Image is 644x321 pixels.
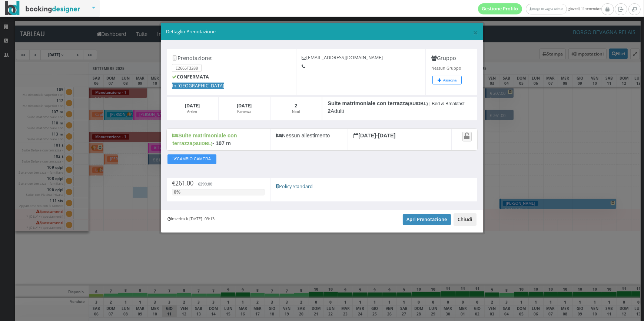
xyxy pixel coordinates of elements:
[212,140,231,146] b: - 107 m
[172,55,290,61] h4: Prenotazione:
[473,26,478,39] span: ×
[408,101,428,106] small: (SUIDBL)
[322,97,478,121] div: Adulti
[166,29,478,35] h5: Dettaglio Prenotazione
[328,100,428,106] b: Suite matrimoniale con terrazza
[478,3,601,14] span: giovedì, 11 settembre
[353,133,376,138] b: [DATE]
[478,3,522,14] a: Gestione Profilo
[200,181,212,187] span: 290,00
[378,133,396,138] b: [DATE]
[462,132,472,141] a: Attiva il blocco spostamento
[193,141,213,146] small: (SUIDBL)
[168,217,215,221] h6: Inserita il [DATE] 09:13
[348,129,451,150] div: -
[198,181,212,187] span: €
[270,129,348,150] div: Nessun allestimento
[237,103,252,109] b: [DATE]
[172,133,237,146] b: Suite matrimoniale con terrazza
[473,28,478,37] button: Close
[454,213,477,226] button: Chiudi
[172,189,182,195] div: 0% pagato
[429,101,465,106] small: | Bed & Breakfast
[237,109,251,114] small: Partenza
[187,109,197,114] small: Arrivo
[432,76,462,84] button: Assegna
[292,109,300,114] small: Notti
[5,1,80,16] img: BookingDesigner.com
[431,65,461,71] small: Nessun Gruppo
[185,103,200,109] b: [DATE]
[328,108,331,114] b: 2
[276,184,472,189] h5: Policy Standard
[172,74,209,80] b: CONFERMATA
[403,214,451,225] a: Apri Prenotazione
[172,179,193,187] span: €
[172,83,224,89] span: In [GEOGRAPHIC_DATA]
[302,55,420,60] h5: [EMAIL_ADDRESS][DOMAIN_NAME]
[167,154,216,164] button: CAMBIO CAMERA
[526,4,567,14] a: Borgo Bevagna Admin
[431,55,472,61] h4: Gruppo
[175,179,193,187] span: 261,00
[295,103,297,109] b: 2
[172,64,202,72] small: E2665T3288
